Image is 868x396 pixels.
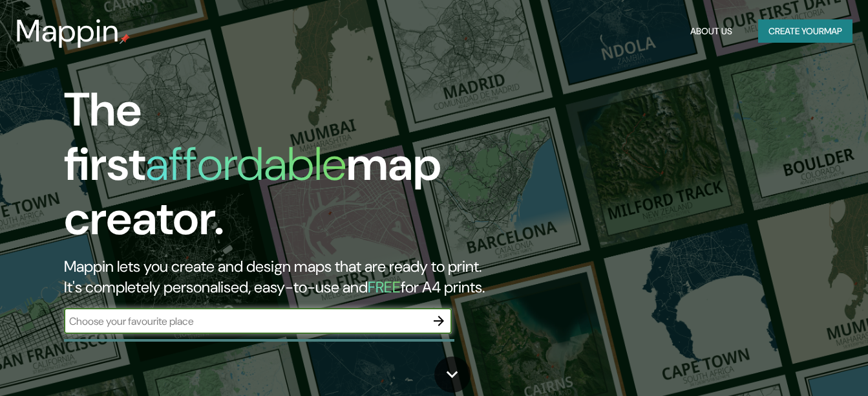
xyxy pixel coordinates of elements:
h1: affordable [145,134,346,194]
h1: The first map creator. [64,83,498,256]
button: Create yourmap [758,19,852,43]
iframe: Help widget launcher [753,346,854,382]
h2: Mappin lets you create and design maps that are ready to print. It's completely personalised, eas... [64,256,498,298]
button: About Us [685,19,737,43]
h3: Mappin [16,13,120,49]
input: Choose your favourite place [64,314,426,329]
img: mappin-pin [120,34,130,44]
h5: FREE [368,277,401,297]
